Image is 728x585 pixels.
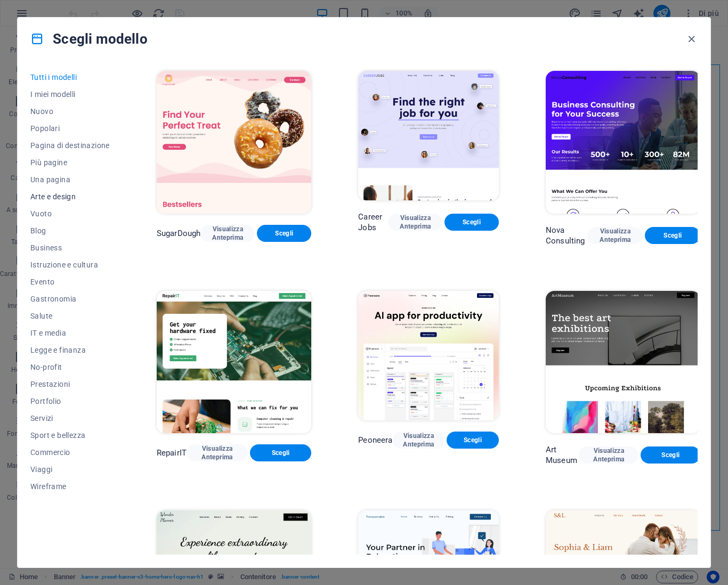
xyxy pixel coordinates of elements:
p: SugarDough [157,228,200,239]
span: Visualizza Anteprima [209,225,246,242]
button: Scegli [645,227,700,244]
button: Legge e finanza [30,342,110,359]
button: Più pagine [30,154,110,171]
img: SugarDough [157,71,311,214]
button: Tutti i modelli [30,69,110,86]
button: Arte e design [30,188,110,205]
span: Portfolio [30,397,110,405]
span: Istruzione e cultura [30,261,110,269]
button: Visualizza Anteprima [200,225,255,242]
button: IT e media [30,324,110,342]
span: Una pagina [30,175,110,184]
p: RepairIT [157,448,187,458]
span: Commercio [30,448,110,457]
button: Scegli [641,446,700,464]
span: Scegli [653,231,692,240]
span: Scegli [258,449,303,457]
span: No-profit [30,363,110,371]
span: Popolari [30,124,110,133]
button: Popolari [30,120,110,137]
button: Business [30,239,110,256]
button: Scegli [444,214,499,231]
span: Tutti i modelli [30,73,110,82]
span: Visualizza Anteprima [195,444,239,461]
button: Nuovo [30,103,110,120]
span: Gastronomia [30,295,110,303]
button: Viaggi [30,461,110,478]
span: Salute [30,312,110,320]
span: Scegli [649,451,692,459]
span: Scegli [265,229,303,238]
button: Portfolio [30,393,110,410]
button: No-profit [30,359,110,376]
button: Istruzione e cultura [30,256,110,273]
button: Evento [30,273,110,290]
button: Salute [30,307,110,324]
button: Pagina di destinazione [30,137,110,154]
span: Scegli [455,436,490,444]
button: Wireframe [30,478,110,495]
button: Gastronomia [30,290,110,307]
button: Vuoto [30,205,110,222]
span: Vuoto [30,209,110,218]
span: Legge e finanza [30,346,110,354]
button: Prestazioni [30,376,110,393]
button: Sport e bellezza [30,427,110,444]
img: Nova Consulting [546,71,700,214]
span: Viaggi [30,465,110,474]
span: Visualizza Anteprima [401,432,436,449]
span: Prestazioni [30,380,110,388]
p: Career Jobs [358,212,388,233]
img: Peoneera [358,291,499,420]
button: Visualizza Anteprima [587,227,643,244]
span: IT e media [30,329,110,337]
span: Evento [30,278,110,286]
button: Visualizza Anteprima [388,214,442,231]
span: Visualizza Anteprima [397,214,434,231]
span: Servizi [30,414,110,423]
p: Art Museum [546,444,579,466]
span: Business [30,243,110,252]
span: Visualizza Anteprima [596,227,634,244]
button: Scegli [250,444,311,461]
span: Visualizza Anteprima [587,446,630,464]
button: Scegli [257,225,311,242]
button: Visualizza Anteprima [392,432,444,449]
button: Una pagina [30,171,110,188]
button: Blog [30,222,110,239]
span: Blog [30,226,110,235]
span: I miei modelli [30,90,110,99]
span: Scegli [453,218,490,226]
span: Più pagine [30,158,110,167]
h4: Scegli modello [30,30,148,47]
img: Art Museum [546,291,700,434]
button: Visualizza Anteprima [579,446,638,464]
span: Nuovo [30,107,110,116]
button: Commercio [30,444,110,461]
span: Wireframe [30,482,110,491]
img: Career Jobs [358,71,499,200]
span: Pagina di destinazione [30,141,110,150]
button: Servizi [30,410,110,427]
button: Scegli [447,432,499,449]
span: Arte e design [30,192,110,201]
button: Visualizza Anteprima [187,444,248,461]
img: RepairIT [157,291,311,434]
span: Sport e bellezza [30,431,110,440]
p: Nova Consulting [546,225,587,246]
p: Peoneera [358,435,392,445]
button: I miei modelli [30,86,110,103]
